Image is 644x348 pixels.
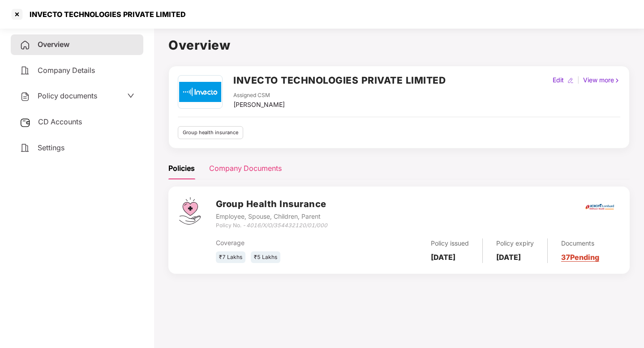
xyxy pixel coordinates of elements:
div: Coverage [216,238,350,248]
b: [DATE] [431,253,455,262]
a: 37 Pending [561,253,599,262]
div: Edit [551,75,566,85]
b: [DATE] [496,253,521,262]
i: 4016/X/O/354432120/01/000 [246,222,327,229]
span: CD Accounts [38,117,82,126]
h1: Overview [168,35,630,55]
img: editIcon [567,77,574,84]
span: Policy documents [38,91,97,100]
img: svg+xml;base64,PHN2ZyB4bWxucz0iaHR0cDovL3d3dy53My5vcmcvMjAwMC9zdmciIHdpZHRoPSIyNCIgaGVpZ2h0PSIyNC... [20,143,30,153]
span: Settings [38,143,64,152]
div: Policies [168,163,195,174]
img: rightIcon [614,77,620,84]
div: [PERSON_NAME] [233,100,285,110]
div: ₹5 Lakhs [251,251,280,263]
div: View more [581,75,622,85]
div: | [575,75,581,85]
img: svg+xml;base64,PHN2ZyB4bWxucz0iaHR0cDovL3d3dy53My5vcmcvMjAwMC9zdmciIHdpZHRoPSIyNCIgaGVpZ2h0PSIyNC... [20,65,30,76]
span: down [127,92,134,99]
img: icici.png [584,201,616,212]
img: svg+xml;base64,PHN2ZyB4bWxucz0iaHR0cDovL3d3dy53My5vcmcvMjAwMC9zdmciIHdpZHRoPSI0Ny43MTQiIGhlaWdodD... [179,197,201,225]
div: Policy issued [431,238,469,248]
div: ₹7 Lakhs [216,251,245,263]
div: Policy No. - [216,221,327,230]
div: Policy expiry [496,238,534,248]
img: svg+xml;base64,PHN2ZyB4bWxucz0iaHR0cDovL3d3dy53My5vcmcvMjAwMC9zdmciIHdpZHRoPSIyNCIgaGVpZ2h0PSIyNC... [20,91,30,102]
div: Employee, Spouse, Children, Parent [216,212,327,221]
img: invecto.png [179,76,221,108]
img: svg+xml;base64,PHN2ZyB4bWxucz0iaHR0cDovL3d3dy53My5vcmcvMjAwMC9zdmciIHdpZHRoPSIyNCIgaGVpZ2h0PSIyNC... [20,40,30,51]
h2: INVECTO TECHNOLOGIES PRIVATE LIMITED [233,73,446,88]
div: Documents [561,238,599,248]
span: Company Details [38,66,95,75]
div: Assigned CSM [233,91,285,100]
img: svg+xml;base64,PHN2ZyB3aWR0aD0iMjUiIGhlaWdodD0iMjQiIHZpZXdCb3g9IjAgMCAyNSAyNCIgZmlsbD0ibm9uZSIgeG... [20,117,31,128]
span: Overview [38,40,69,49]
div: INVECTO TECHNOLOGIES PRIVATE LIMITED [24,10,186,19]
h3: Group Health Insurance [216,197,327,211]
div: Group health insurance [178,126,243,139]
div: Company Documents [209,163,282,174]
